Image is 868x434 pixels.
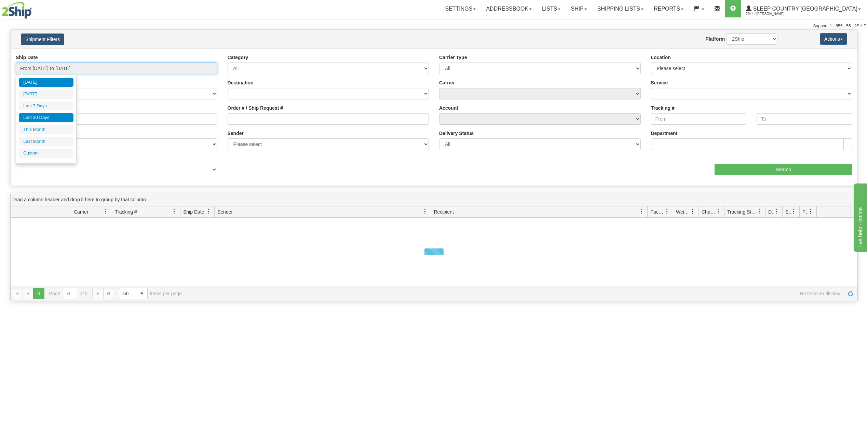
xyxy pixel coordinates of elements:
[228,79,254,86] label: Destination
[440,0,481,17] a: Settings
[651,130,678,137] label: Department
[746,11,797,17] span: 2044 / [PERSON_NAME]
[119,288,182,299] span: items per page
[217,208,233,215] span: Sender
[123,290,132,297] span: 50
[2,23,866,29] div: Support: 1 - 855 - 55 - 2SHIP
[651,54,671,61] label: Location
[439,79,455,86] label: Carrier
[481,0,537,17] a: Addressbook
[119,288,148,299] span: Page sizes drop down
[439,130,474,137] label: Delivery Status
[2,2,32,19] img: logo2044.jpg
[661,206,673,217] a: Packages filter column settings
[16,54,38,61] label: Ship Date
[439,54,467,61] label: Carrier Type
[754,206,765,217] a: Tracking Status filter column settings
[757,113,852,125] input: To
[705,36,725,42] label: Platform
[651,105,675,111] label: Tracking #
[702,208,716,215] span: Charge
[19,78,73,87] li: [DATE]
[805,206,816,217] a: Pickup Status filter column settings
[650,208,665,215] span: Packages
[676,208,690,215] span: Weight
[183,208,204,215] span: Ship Date
[5,4,63,12] div: live help - online
[651,79,668,86] label: Service
[19,149,73,158] li: Custom
[636,206,647,217] a: Recipient filter column settings
[852,182,867,252] iframe: chat widget
[191,291,840,296] span: No items to display
[845,288,856,299] a: Refresh
[768,208,774,215] span: Delivery Status
[649,0,689,17] a: Reports
[687,206,699,217] a: Weight filter column settings
[651,113,747,125] input: From
[168,206,180,217] a: Tracking # filter column settings
[228,130,244,137] label: Sender
[100,206,112,217] a: Carrier filter column settings
[19,113,73,122] li: Last 30 Days
[434,208,454,215] span: Recipient
[74,208,89,215] span: Carrier
[419,206,431,217] a: Sender filter column settings
[439,105,458,111] label: Account
[11,193,857,206] div: grid grouping header
[49,288,88,299] span: Page of 0
[751,6,857,12] span: Sleep Country [GEOGRAPHIC_DATA]
[228,105,283,111] label: Order # / Ship Request #
[820,33,847,45] button: Actions
[715,164,852,175] input: Search
[566,0,592,17] a: Ship
[19,125,73,134] li: This Month
[727,208,757,215] span: Tracking Status
[21,33,64,45] button: Shipment Filters
[115,208,137,215] span: Tracking #
[203,206,214,217] a: Ship Date filter column settings
[802,208,808,215] span: Pickup Status
[228,54,248,61] label: Category
[788,206,799,217] a: Shipment Issues filter column settings
[592,0,649,17] a: Shipping lists
[136,288,147,299] span: select
[19,137,73,146] li: Last Month
[537,0,566,17] a: Lists
[771,206,782,217] a: Delivery Status filter column settings
[785,208,791,215] span: Shipment Issues
[741,0,866,17] a: Sleep Country [GEOGRAPHIC_DATA] 2044 / [PERSON_NAME]
[33,288,44,299] span: Page 0
[19,101,73,111] li: Last 7 Days
[19,90,73,99] li: [DATE]
[713,206,724,217] a: Charge filter column settings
